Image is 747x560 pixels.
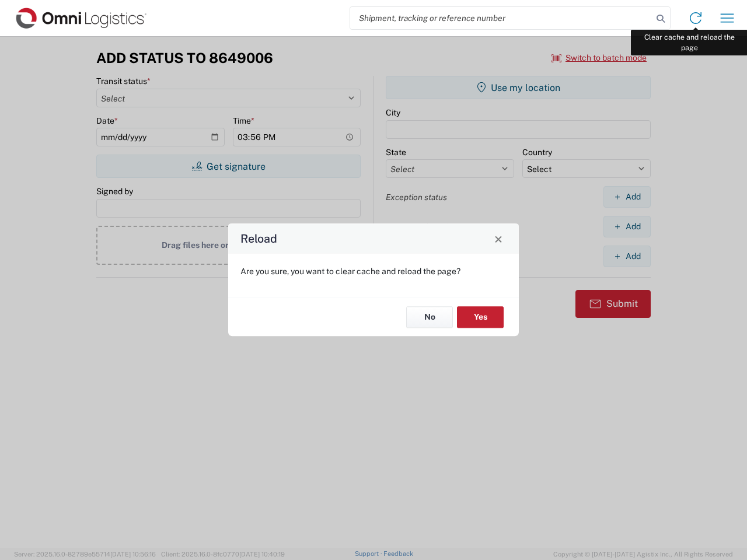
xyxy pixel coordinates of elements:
h4: Reload [240,230,277,247]
input: Shipment, tracking or reference number [350,7,652,29]
button: Yes [457,306,504,328]
button: Close [490,230,507,247]
button: No [406,306,453,328]
p: Are you sure, you want to clear cache and reload the page? [240,266,507,276]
